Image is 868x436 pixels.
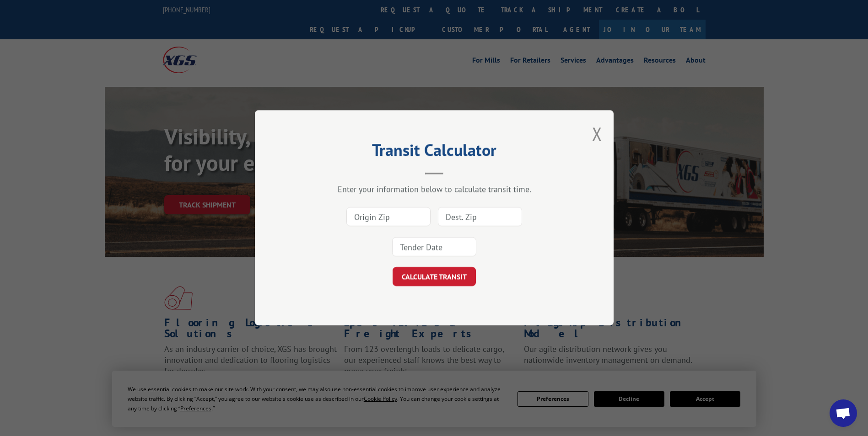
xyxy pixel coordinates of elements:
input: Dest. Zip [438,207,522,227]
div: Open chat [830,399,857,427]
div: Enter your information below to calculate transit time. [301,184,568,195]
button: CALCULATE TRANSIT [393,267,476,287]
input: Tender Date [392,238,476,257]
button: Close modal [592,122,602,146]
input: Origin Zip [346,207,431,227]
h2: Transit Calculator [301,144,568,161]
